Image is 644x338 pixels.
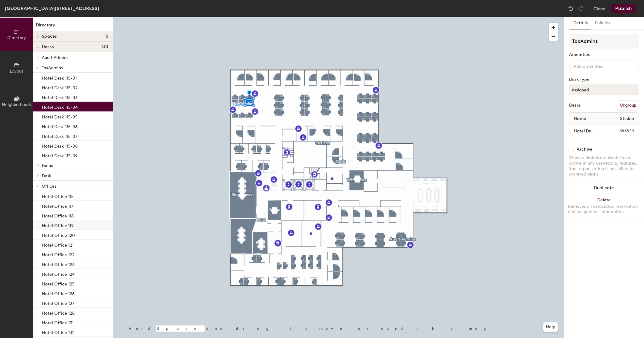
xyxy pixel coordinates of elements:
[42,319,74,326] p: Hotel Office 131
[42,44,54,49] span: Desks
[42,55,68,60] span: Audit Admins
[42,34,57,39] span: Spaces
[593,4,605,13] button: Close
[569,77,639,82] div: Desk Type
[101,44,108,49] span: 130
[42,173,52,179] span: Desk
[572,62,627,69] input: Add amenities
[617,113,638,124] span: Sticker
[569,52,639,57] div: Amenities
[569,155,639,177] div: When a desk is archived it's not active in any user-facing features. Your organization is not bil...
[42,84,78,90] p: Hotel Desk 115-02
[5,5,99,12] div: [GEOGRAPHIC_DATA][STREET_ADDRESS]
[568,5,574,12] img: Undo
[42,113,78,120] p: Hotel Desk 115-05
[42,289,75,296] p: Hotel Office 126
[617,100,639,111] button: Ungroup
[577,147,592,152] div: Archive
[42,103,78,110] p: Hotel Desk 115-04
[42,251,75,258] p: Hotel Office 122
[42,184,56,189] span: Offices
[2,102,32,107] span: Neighborhoods
[42,74,77,81] p: Hotel Desk 115-01
[570,17,591,29] button: Details
[7,35,26,40] span: Directory
[564,194,644,221] button: DeleteRemoves all associated reservation and assignment information
[612,4,636,13] button: Publish
[42,202,73,209] p: Hotel Office 117
[42,132,77,139] p: Hotel Desk 115-07
[543,322,558,332] button: Help
[568,204,640,215] div: Removes all associated reservation and assignment information
[578,5,584,12] img: Redo
[42,152,78,159] p: Hotel Desk 115-09
[42,93,78,100] p: Hotel Desk 115-03
[591,17,614,29] button: Policies
[42,65,63,70] span: TaxAdmins
[10,69,24,74] span: Layout
[569,84,639,95] button: Assigned
[42,328,75,335] p: Hotel Office 132
[42,309,75,316] p: Hotel Office 128
[571,113,589,124] span: Name
[564,182,644,194] button: Duplicate
[42,231,75,238] p: Hotel Office 120
[571,127,605,135] input: Unnamed desk
[569,103,581,108] div: Desks
[42,270,75,277] p: Hotel Office 124
[33,22,113,31] h1: Directory
[42,192,74,199] p: Hotel Office 115
[42,221,74,228] p: Hotel Office 119
[42,280,75,287] p: Hotel Office 125
[605,128,638,134] span: 358544
[42,299,74,306] p: Hotel Office 127
[106,34,108,39] span: 5
[42,122,78,129] p: Hotel Desk 115-06
[42,163,53,168] span: Focus
[42,142,78,149] p: Hotel Desk 115-08
[42,260,75,267] p: Hotel Office 123
[42,212,74,219] p: Hotel Office 118
[42,241,74,248] p: Hotel Office 121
